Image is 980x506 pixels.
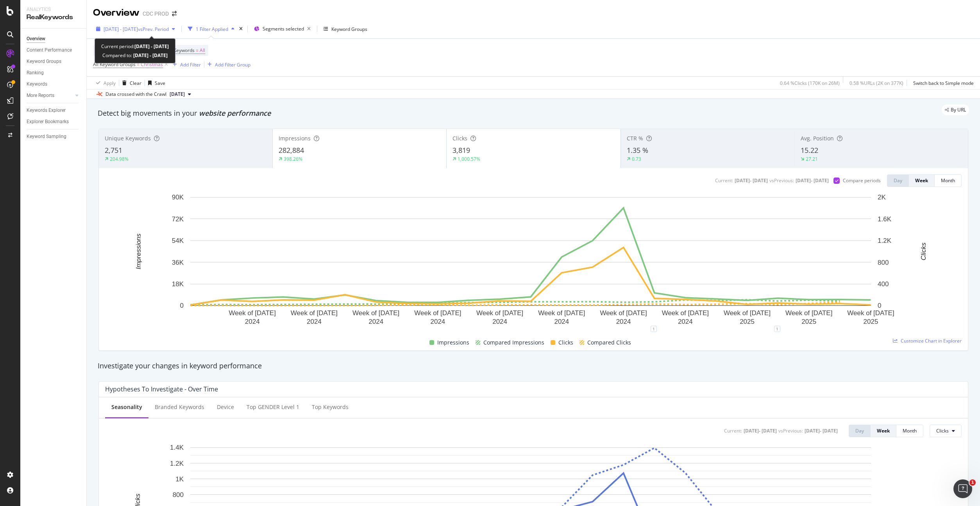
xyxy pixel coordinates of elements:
[780,80,840,86] div: 0.64 % Clicks ( 170K on 26M )
[247,403,299,411] div: Top GENDER Level 1
[172,259,184,266] text: 36K
[141,59,163,70] span: Christmas
[806,156,818,162] div: 27.21
[106,91,166,98] div: Data crossed with the Crawl
[170,91,185,98] span: 2025 Jan. 29th
[132,52,168,59] b: [DATE] - [DATE]
[172,215,184,223] text: 72K
[101,42,169,51] div: Current period:
[307,318,322,325] text: 2024
[662,309,709,317] text: Week of [DATE]
[130,80,141,86] div: Clear
[279,145,304,155] span: 282,884
[627,135,643,142] span: CTR %
[229,309,276,317] text: Week of [DATE]
[111,403,142,411] div: Seasonality
[849,425,871,437] button: Day
[200,45,205,56] span: All
[170,444,184,451] text: 1.4K
[452,135,467,142] span: Clicks
[173,47,195,54] span: Keywords
[896,425,923,437] button: Month
[331,26,367,32] div: Keyword Groups
[847,309,894,317] text: Week of [DATE]
[941,177,955,184] div: Month
[104,26,138,32] span: [DATE] - [DATE]
[263,25,304,32] span: Segments selected
[796,177,829,184] div: [DATE] - [DATE]
[98,361,969,371] div: Investigate your changes in keyword performance
[175,475,184,483] text: 1K
[137,61,139,68] span: =
[476,309,523,317] text: Week of [DATE]
[27,35,45,43] div: Overview
[134,43,169,50] b: [DATE] - [DATE]
[27,133,81,141] a: Keyword Sampling
[903,427,917,434] div: Month
[27,69,44,77] div: Ranking
[27,46,72,54] div: Content Performance
[27,118,69,126] div: Explorer Bookmarks
[878,194,886,201] text: 2K
[238,25,244,33] div: times
[855,427,864,434] div: Day
[27,92,73,100] a: More Reports
[93,77,116,89] button: Apply
[27,13,80,22] div: RealKeywords
[104,80,116,86] div: Apply
[878,259,889,266] text: 800
[740,318,755,325] text: 2025
[878,237,892,244] text: 1.2K
[93,23,178,35] button: [DATE] - [DATE]vsPrev. Period
[145,77,165,89] button: Save
[893,337,962,344] a: Customize Chart in Explorer
[279,135,311,142] span: Impressions
[180,61,201,68] div: Add Filter
[920,242,927,260] text: Clicks
[458,156,480,162] div: 1,000.57%
[894,177,902,184] div: Day
[724,309,771,317] text: Week of [DATE]
[291,309,338,317] text: Week of [DATE]
[864,318,878,325] text: 2025
[651,326,657,332] div: 1
[27,106,81,115] a: Keywords Explorer
[105,193,956,329] div: A chart.
[170,60,201,69] button: Add Filter
[27,80,47,88] div: Keywords
[138,26,169,32] span: vs Prev. Period
[93,61,136,68] span: All Keyword Groups
[217,403,234,411] div: Device
[877,427,890,434] div: Week
[172,280,184,288] text: 18K
[715,177,733,184] div: Current:
[93,6,139,20] div: Overview
[173,491,184,499] text: 800
[678,318,693,325] text: 2024
[901,337,962,344] span: Customize Chart in Explorer
[878,302,881,309] text: 0
[744,427,777,434] div: [DATE] - [DATE]
[632,156,641,162] div: 0.73
[414,309,461,317] text: Week of [DATE]
[27,133,66,141] div: Keyword Sampling
[135,233,142,269] text: Impressions
[27,46,81,54] a: Content Performance
[102,51,168,60] div: Compared to:
[587,338,631,347] span: Compared Clicks
[953,479,972,498] iframe: Intercom live chat
[105,145,122,155] span: 2,751
[849,80,903,86] div: 0.58 % URLs ( 2K on 377K )
[196,26,228,32] div: 1 Filter Applied
[785,309,832,317] text: Week of [DATE]
[600,309,647,317] text: Week of [DATE]
[245,318,260,325] text: 2024
[801,135,834,142] span: Avg. Position
[180,302,184,309] text: 0
[27,69,81,77] a: Ranking
[909,174,935,187] button: Week
[558,338,573,347] span: Clicks
[774,326,780,332] div: 1
[204,60,250,69] button: Add Filter Group
[878,280,889,288] text: 400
